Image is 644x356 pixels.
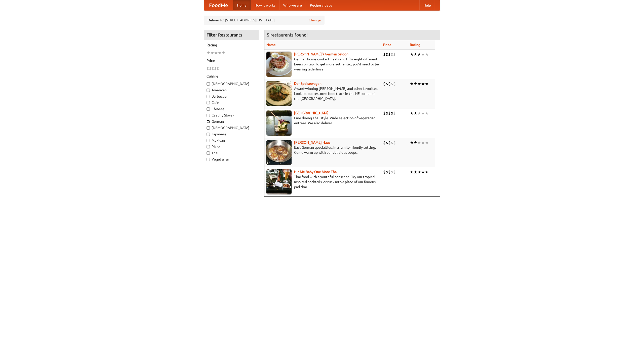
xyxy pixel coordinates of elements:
li: ★ [421,110,425,116]
li: ★ [425,81,429,87]
img: babythai.jpg [266,169,292,194]
input: Barbecue [207,95,210,98]
li: $ [214,66,217,71]
li: ★ [421,52,425,57]
a: [PERSON_NAME] Haus [294,140,330,144]
li: ★ [417,110,421,116]
li: ★ [417,169,421,175]
label: [DEMOGRAPHIC_DATA] [207,81,256,86]
li: ★ [421,169,425,175]
a: FoodMe [204,0,233,10]
li: ★ [421,81,425,87]
h5: Cuisine [207,74,256,79]
li: ★ [410,81,414,87]
label: American [207,88,256,93]
img: satay.jpg [266,110,292,136]
li: ★ [414,110,417,116]
li: $ [391,169,393,175]
input: American [207,89,210,92]
label: Pizza [207,144,256,149]
li: $ [393,140,396,145]
img: kohlhaus.jpg [266,140,292,165]
label: [DEMOGRAPHIC_DATA] [207,125,256,130]
input: Thai [207,151,210,155]
p: Thai food with a youthful bar scene. Try our tropical inspired cocktails, or tuck into a plate of... [266,174,379,189]
a: [GEOGRAPHIC_DATA] [294,111,329,115]
li: $ [383,110,386,116]
li: ★ [410,140,414,145]
li: $ [388,169,391,175]
li: $ [391,140,393,145]
li: $ [393,110,396,116]
li: ★ [218,50,222,56]
li: $ [212,66,214,71]
a: Name [266,43,276,47]
li: $ [383,140,386,145]
li: $ [391,110,393,116]
li: $ [393,81,396,87]
p: Fine dining Thai-style. Wide selection of vegetarian entrées. We also deliver. [266,115,379,126]
li: $ [388,110,391,116]
input: Vegetarian [207,158,210,161]
li: $ [386,140,388,145]
li: ★ [210,50,214,56]
p: East German specialties, in a family-friendly setting. Come warm up with our delicious soups. [266,145,379,155]
input: German [207,120,210,123]
li: $ [386,81,388,87]
li: $ [391,52,393,57]
input: Japanese [207,133,210,136]
label: Thai [207,150,256,155]
label: Chinese [207,106,256,111]
li: ★ [410,169,414,175]
li: $ [388,52,391,57]
li: ★ [425,169,429,175]
input: [DEMOGRAPHIC_DATA] [207,82,210,86]
li: ★ [414,140,417,145]
b: Hit Me Baby One More Thai [294,170,338,174]
a: Change [309,18,321,23]
h5: Price [207,58,256,63]
label: Japanese [207,132,256,137]
li: $ [383,52,386,57]
li: $ [383,81,386,87]
input: Czech / Slovak [207,114,210,117]
input: Cafe [207,101,210,104]
li: ★ [421,140,425,145]
li: $ [388,81,391,87]
a: Price [383,43,391,47]
li: ★ [417,140,421,145]
li: ★ [417,81,421,87]
li: $ [386,110,388,116]
input: Mexican [207,139,210,142]
p: German home-cooked meals and fifty-eight different beers on tap. To get more authentic, you'd nee... [266,57,379,72]
b: Der Speisewagen [294,82,321,86]
li: $ [393,52,396,57]
label: Czech / Slovak [207,113,256,118]
li: ★ [417,52,421,57]
li: $ [217,66,219,71]
li: $ [388,140,391,145]
label: Mexican [207,138,256,143]
li: $ [393,169,396,175]
input: Pizza [207,145,210,148]
li: $ [386,169,388,175]
li: $ [386,52,388,57]
label: German [207,119,256,124]
input: [DEMOGRAPHIC_DATA] [207,126,210,130]
label: Vegetarian [207,157,256,162]
p: Award-winning [PERSON_NAME] and other favorites. Look for our restored food truck in the NE corne... [266,86,379,101]
h5: Rating [207,43,256,48]
li: ★ [410,52,414,57]
li: ★ [207,50,210,56]
a: Who we are [279,0,306,10]
li: $ [383,169,386,175]
ng-pluralize: 5 restaurants found! [267,32,308,37]
li: ★ [222,50,225,56]
li: ★ [414,169,417,175]
a: [PERSON_NAME]'s German Saloon [294,52,348,56]
img: esthers.jpg [266,52,292,77]
li: $ [209,66,212,71]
